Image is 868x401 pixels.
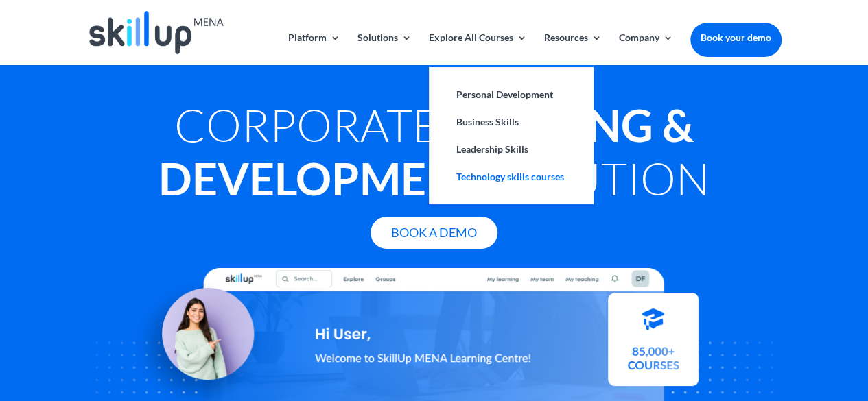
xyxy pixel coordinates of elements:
a: Personal Development [443,81,580,108]
img: Skillup Mena [89,11,224,54]
h1: Corporate Solution [87,98,782,212]
a: Resources [544,33,602,65]
a: Company [619,33,673,65]
a: Book your demo [690,23,782,53]
strong: Training & Development [159,98,694,205]
a: Solutions [357,33,412,65]
img: Courses library - SkillUp MENA [608,298,699,391]
a: Technology skills courses [443,163,580,191]
a: Business Skills [443,108,580,136]
a: Leadership Skills [443,136,580,163]
a: Platform [288,33,340,65]
a: Book A Demo [371,217,497,249]
a: Explore All Courses [429,33,527,65]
